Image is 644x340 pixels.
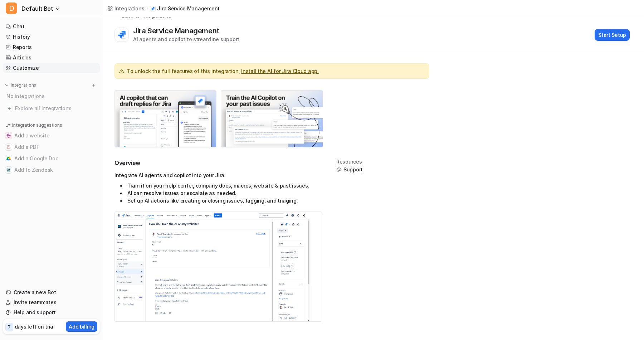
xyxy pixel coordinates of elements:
[3,307,100,317] a: Help and support
[120,189,322,197] li: AI can resolve issues or escalate as needed.
[3,153,100,164] button: Add a Google DocAdd a Google Doc
[6,105,13,112] img: explore all integrations
[3,141,100,153] button: Add a PDFAdd a PDF
[3,82,38,89] button: Integrations
[3,32,100,42] a: History
[3,21,100,31] a: Chat
[114,5,145,12] div: Integrations
[336,166,363,173] button: Support
[6,145,11,149] img: Add a PDF
[120,197,322,204] li: Set up AI actions like creating or closing issues, tagging, and triaging.
[107,5,145,12] a: Integrations
[133,26,222,35] div: Jira Service Management
[157,5,220,12] p: Jira Service Management
[127,67,319,75] span: To unlock the full features of this integration,
[3,63,100,73] a: Customize
[3,53,100,63] a: Articles
[241,68,318,74] a: Install the AI for Jira Cloud app.
[133,35,239,43] div: AI agents and copilot to streamline support
[6,133,11,138] img: Add a website
[3,297,100,307] a: Invite teammates
[120,182,322,189] li: Train it on your help center, company docs, macros, website & past issues.
[6,168,11,172] img: Add to Zendesk
[336,167,341,172] img: support.svg
[343,166,363,173] span: Support
[3,130,100,141] button: Add a websiteAdd a website
[15,323,55,330] p: days left on trial
[595,29,630,41] button: Start Setup
[115,212,309,321] img: Jira AI agent
[150,5,220,12] a: Jira Service Management
[8,324,11,330] p: 7
[15,103,97,114] span: Explore all integrations
[3,103,100,113] a: Explore all integrations
[4,90,100,102] div: No integrations
[66,321,97,332] button: Add billing
[69,323,94,330] p: Add billing
[11,82,36,88] p: Integrations
[3,42,100,52] a: Reports
[114,12,171,26] button: Back to integrations
[147,5,148,12] span: /
[6,156,11,161] img: Add a Google Doc
[3,164,100,176] button: Add to ZendeskAdd to Zendesk
[21,4,53,14] span: Default Bot
[3,287,100,297] a: Create a new Bot
[4,83,9,88] img: expand menu
[336,159,363,165] div: Resources
[114,171,322,204] div: Integrate AI agents and copilot into your Jira.
[6,3,17,14] span: D
[114,159,322,167] h2: Overview
[91,83,96,88] img: menu_add.svg
[12,122,62,128] p: Integration suggestions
